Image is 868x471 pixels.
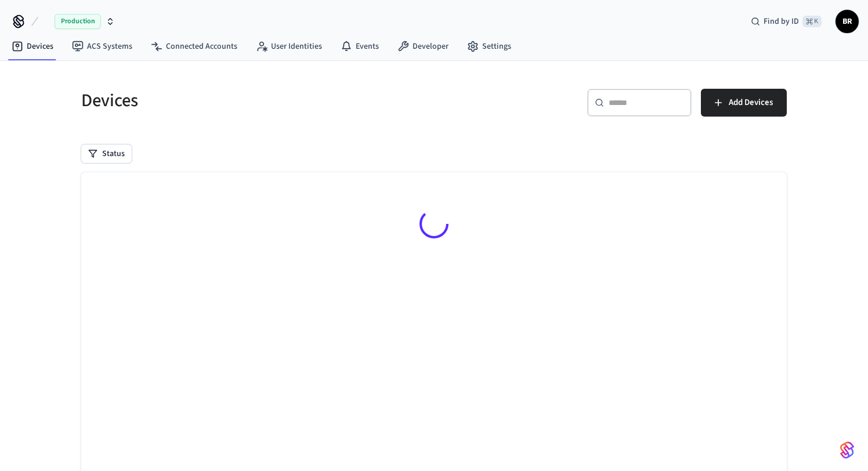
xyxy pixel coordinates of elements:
span: Production [55,14,101,29]
button: Status [81,144,132,163]
a: Events [331,36,388,57]
a: Connected Accounts [142,36,247,57]
a: ACS Systems [63,36,142,57]
span: Add Devices [729,95,773,110]
h5: Devices [81,89,427,113]
a: Devices [2,36,63,57]
a: User Identities [247,36,331,57]
a: Settings [458,36,520,57]
span: BR [837,11,858,32]
div: Find by ID⌘ K [742,11,831,32]
button: BR [836,10,859,33]
img: SeamLogoGradient.69752ec5.svg [840,441,854,459]
span: Find by ID [764,16,799,27]
button: Add Devices [701,89,787,117]
span: ⌘ K [802,16,822,27]
a: Developer [388,36,458,57]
